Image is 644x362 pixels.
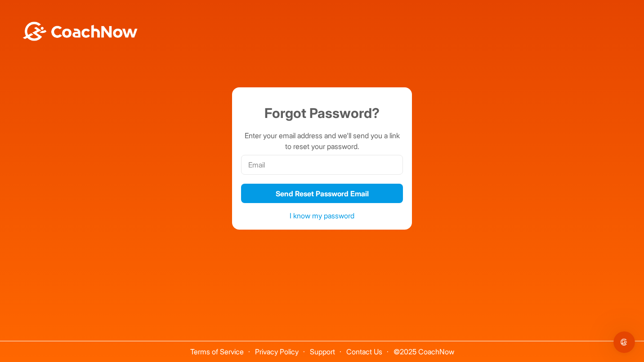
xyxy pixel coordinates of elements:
[241,130,403,152] p: Enter your email address and we'll send you a link to reset your password.
[190,347,244,356] a: Terms of Service
[241,184,403,203] button: Send Reset Password Email
[255,347,299,356] a: Privacy Policy
[241,155,403,175] input: Email
[310,347,335,356] a: Support
[22,22,139,41] img: BwLJSsUCoWCh5upNqxVrqldRgqLPVwmV24tXu5FoVAoFEpwwqQ3VIfuoInZCoVCoTD4vwADAC3ZFMkVEQFDAAAAAElFTkSuQmCC
[389,341,459,355] span: © 2025 CoachNow
[346,347,382,356] a: Contact Us
[241,103,403,123] h1: Forgot Password?
[613,331,635,353] iframe: Intercom live chat
[290,211,354,220] a: I know my password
